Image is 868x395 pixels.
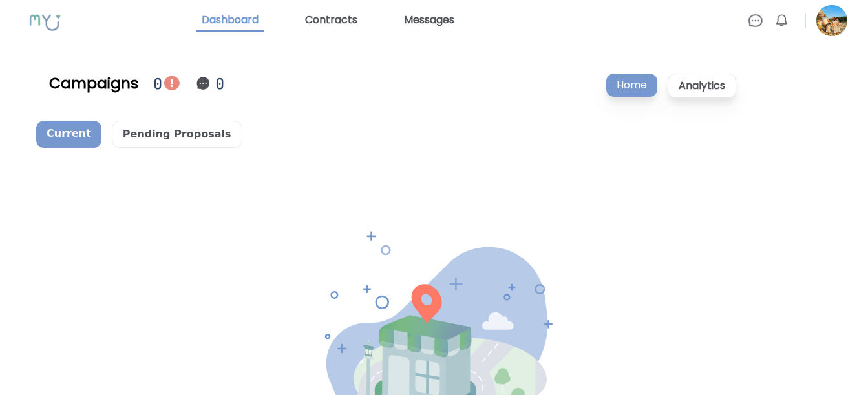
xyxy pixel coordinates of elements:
[606,74,657,97] p: Home
[49,73,138,94] div: Campaigns
[300,10,363,32] a: Contracts
[154,72,164,95] div: 0
[748,13,763,28] img: Chat
[399,10,460,32] a: Messages
[195,76,211,91] img: Notification
[36,121,101,148] p: Current
[196,10,264,32] a: Dashboard
[816,5,847,36] img: Profile
[774,13,789,28] img: Bell
[668,74,736,98] p: Analytics
[112,121,242,148] p: Pending Proposals
[164,76,180,91] img: Notification
[216,72,226,95] div: 0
